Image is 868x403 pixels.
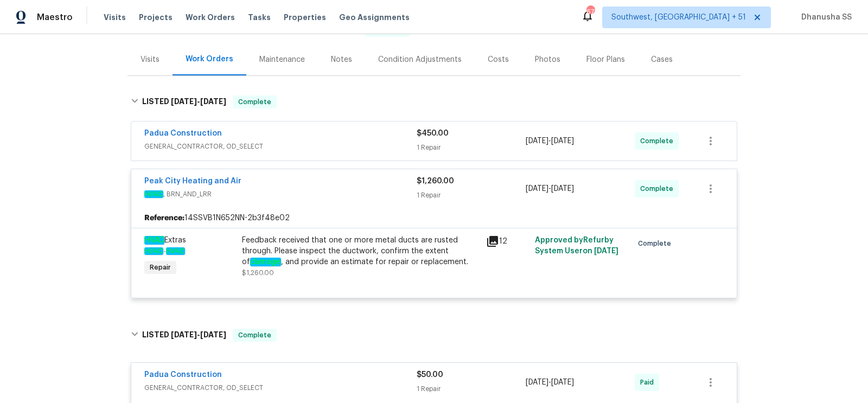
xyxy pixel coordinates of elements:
[638,238,675,249] span: Complete
[200,331,226,338] span: [DATE]
[640,136,678,146] span: Complete
[259,54,305,65] div: Maintenance
[144,382,417,393] span: GENERAL_CONTRACTOR, OD_SELECT
[139,12,173,23] span: Projects
[171,98,226,105] span: -
[417,177,454,185] span: $1,260.00
[186,12,235,23] span: Work Orders
[144,248,185,254] span: -
[526,136,574,146] span: -
[551,379,574,386] span: [DATE]
[417,383,526,394] div: 1 Repair
[171,331,197,338] span: [DATE]
[242,270,274,276] span: $1,260.00
[535,54,560,65] div: Photos
[551,185,574,193] span: [DATE]
[488,54,509,65] div: Costs
[234,97,276,107] span: Complete
[336,27,359,34] span: [DATE]
[417,371,443,379] span: $50.00
[144,190,163,198] em: HVAC
[242,235,480,267] div: Feedback received that one or more metal ducts are rusted through. Please inspect the ductwork, c...
[144,236,164,245] em: HVAC
[171,331,226,338] span: -
[526,137,548,145] span: [DATE]
[144,213,184,223] b: Reference:
[200,98,226,105] span: [DATE]
[651,54,673,65] div: Cases
[526,377,574,388] span: -
[144,177,241,185] a: Peak City Heating and Air
[234,330,276,341] span: Complete
[144,141,417,152] span: GENERAL_CONTRACTOR, OD_SELECT
[797,12,852,23] span: Dhanusha SS
[535,236,618,255] span: Approved by Refurby System User on
[594,247,618,255] span: [DATE]
[640,377,658,388] span: Paid
[417,142,526,153] div: 1 Repair
[339,12,410,23] span: Geo Assignments
[127,27,150,34] span: [DATE]
[331,54,352,65] div: Notes
[378,54,462,65] div: Condition Adjustments
[526,185,548,193] span: [DATE]
[171,98,197,105] span: [DATE]
[611,12,746,23] span: Southwest, [GEOGRAPHIC_DATA] + 51
[127,318,741,353] div: LISTED [DATE]-[DATE]Complete
[284,12,326,23] span: Properties
[144,371,222,379] a: Padua Construction
[37,12,73,23] span: Maestro
[486,235,528,248] div: 12
[127,85,741,119] div: LISTED [DATE]-[DATE]Complete
[131,208,737,228] div: 14SSVB1N652NN-2b3f48e02
[142,329,226,342] h6: LISTED
[640,183,678,194] span: Complete
[166,247,185,255] em: HVAC
[551,137,574,145] span: [DATE]
[417,130,449,137] span: $450.00
[141,54,159,65] div: Visits
[144,189,417,200] span: , BRN_AND_LRR
[287,27,410,34] span: Listed
[526,183,574,194] span: -
[142,95,226,108] h6: LISTED
[250,258,281,266] em: damage
[144,130,222,137] a: Padua Construction
[144,236,186,245] span: Extras
[186,54,233,65] div: Work Orders
[248,14,271,21] span: Tasks
[311,27,334,34] span: [DATE]
[311,27,359,34] span: -
[526,379,548,386] span: [DATE]
[586,54,625,65] div: Floor Plans
[104,12,126,23] span: Visits
[144,247,163,255] em: HVAC
[586,7,594,17] div: 671
[417,190,526,201] div: 1 Repair
[145,262,175,273] span: Repair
